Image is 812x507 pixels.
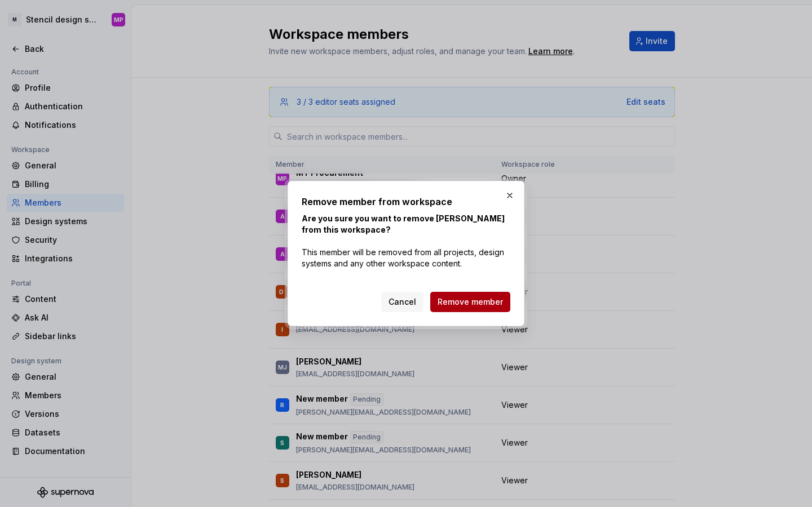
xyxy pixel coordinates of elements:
span: Remove member [438,296,503,308]
b: Are you sure you want to remove [PERSON_NAME] from this workspace? [302,214,505,234]
h2: Remove member from workspace [302,195,510,208]
span: Cancel [389,296,416,308]
button: Remove member [430,292,510,312]
button: Cancel [381,292,423,312]
p: This member will be removed from all projects, design systems and any other workspace content. [302,213,510,269]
